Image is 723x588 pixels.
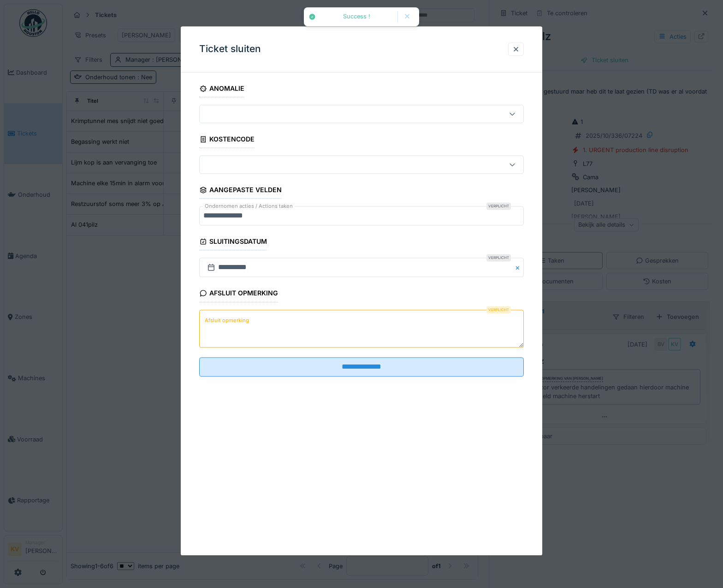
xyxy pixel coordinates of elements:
div: Verplicht [486,203,511,210]
label: Afsluit opmerking [203,315,251,326]
div: Success ! [320,13,393,21]
div: Aangepaste velden [199,183,282,199]
label: Ondernomen acties / Actions taken [203,203,295,211]
div: Sluitingsdatum [199,235,267,251]
div: Verplicht [486,306,511,313]
div: Kostencode [199,133,255,148]
div: Afsluit opmerking [199,287,278,302]
button: Close [514,258,524,277]
h3: Ticket sluiten [199,43,261,55]
div: Verplicht [486,254,511,262]
div: Anomalie [199,82,244,97]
